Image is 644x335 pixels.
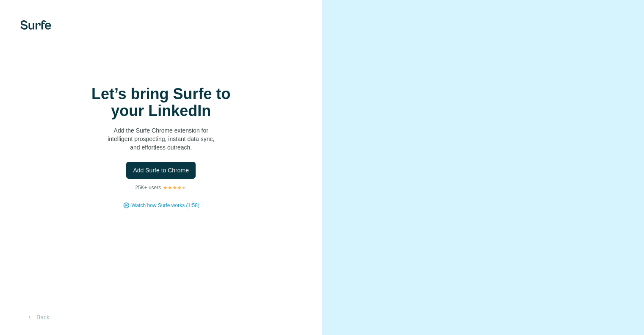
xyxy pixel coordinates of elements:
span: Add Surfe to Chrome [133,166,189,174]
img: Rating Stars [163,185,187,190]
button: Back [20,310,55,325]
h1: Let’s bring Surfe to your LinkedIn [76,86,246,119]
p: 25K+ users [135,184,161,191]
p: Add the Surfe Chrome extension for intelligent prospecting, instant data sync, and effortless out... [76,126,246,152]
button: Add Surfe to Chrome [126,162,196,179]
button: Watch how Surfe works (1:58) [132,202,199,209]
img: Surfe's logo [20,20,51,30]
